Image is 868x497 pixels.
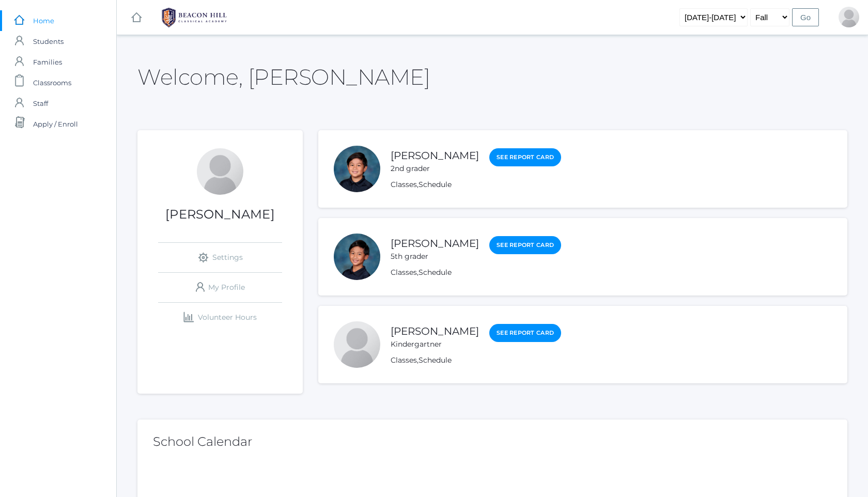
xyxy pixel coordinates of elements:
[33,114,78,134] span: Apply / Enroll
[334,321,380,368] div: Kailo Soratorio
[33,72,71,93] span: Classrooms
[391,355,417,365] a: Classes
[391,339,479,350] div: Kindergartner
[158,243,282,272] a: Settings
[33,31,64,52] span: Students
[391,251,479,262] div: 5th grader
[156,5,233,30] img: BHCALogos-05-308ed15e86a5a0abce9b8dd61676a3503ac9727e845dece92d48e8588c001991.png
[33,52,62,72] span: Families
[334,234,380,280] div: Matteo Soratorio
[33,10,54,31] span: Home
[334,146,380,192] div: Nico Soratorio
[391,179,561,190] div: ,
[419,180,452,189] a: Schedule
[792,8,819,26] input: Go
[489,324,561,342] a: See Report Card
[391,355,561,366] div: ,
[158,273,282,302] a: My Profile
[391,325,479,337] a: [PERSON_NAME]
[391,267,561,278] div: ,
[839,7,859,27] div: Lew Soratorio
[153,435,832,448] h2: School Calendar
[158,303,282,332] a: Volunteer Hours
[489,148,561,166] a: See Report Card
[137,208,303,221] h1: [PERSON_NAME]
[391,180,417,189] a: Classes
[419,268,452,277] a: Schedule
[197,148,243,195] div: Lew Soratorio
[391,268,417,277] a: Classes
[419,355,452,365] a: Schedule
[391,149,479,162] a: [PERSON_NAME]
[137,65,430,89] h2: Welcome, [PERSON_NAME]
[391,237,479,250] a: [PERSON_NAME]
[489,236,561,254] a: See Report Card
[33,93,48,114] span: Staff
[391,163,479,174] div: 2nd grader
